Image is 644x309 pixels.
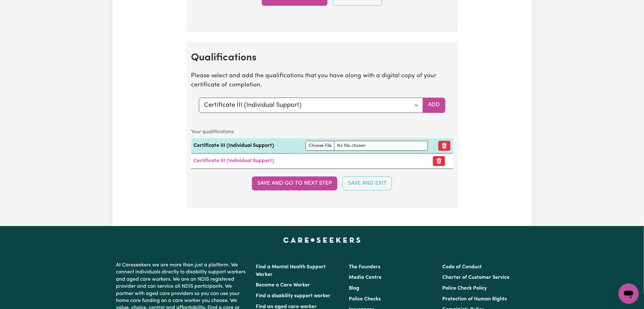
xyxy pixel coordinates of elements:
[423,98,445,113] button: Add selected qualification
[349,297,381,302] a: Police Checks
[256,264,326,277] a: Find a Mental Health Support Worker
[349,275,382,280] a: Media Centre
[191,52,453,64] h2: Qualifications
[442,264,482,270] a: Code of Conduct
[283,237,361,243] a: Careseekers home page
[442,275,510,280] a: Charter of Customer Service
[442,286,487,291] a: Police Check Policy
[349,264,381,270] a: The Founders
[433,156,445,166] button: Remove certificate
[342,176,392,190] button: Save and Exit
[252,176,337,190] button: Save and go to next step
[349,286,360,291] a: Blog
[191,138,303,154] td: Certificate III (Individual Support)
[619,284,639,304] iframe: Button to launch messaging window
[256,283,310,288] a: Become a Care Worker
[442,297,507,302] a: Protection of Human Rights
[191,126,453,138] caption: Your qualifications
[256,293,331,299] a: Find a disability support worker
[194,158,274,163] a: Certificate III (Individual Support)
[438,141,451,151] button: Remove qualification
[191,72,453,90] p: Please select and add the qualifications that you have along with a digital copy of your certific...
